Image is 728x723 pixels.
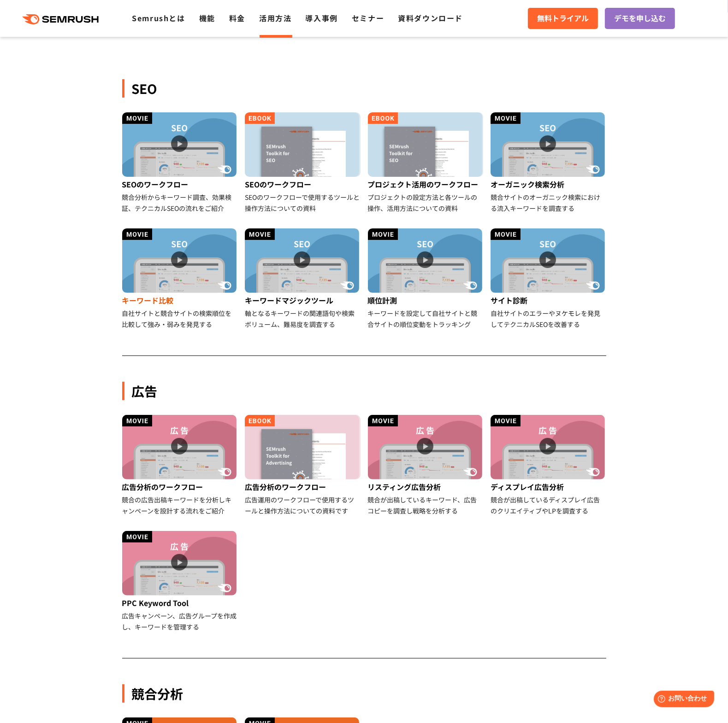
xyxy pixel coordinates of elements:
a: キーワードマジックツール 軸となるキーワードの関連語句や検索ボリューム、難易度を調査する [245,228,361,330]
a: PPC Keyword Tool 広告キャンペーン、広告グループを作成し、キーワードを管理する [122,531,238,632]
div: 競合分析からキーワード調査、効果検証、テクニカルSEOの流れをご紹介 [122,192,238,214]
div: SEOのワークフロー [245,177,361,192]
a: 資料ダウンロード [398,12,463,23]
div: 広告 [122,382,606,400]
div: リスティング広告分析 [368,479,484,494]
div: キーワード比較 [122,293,238,308]
div: 広告キャンペーン、広告グループを作成し、キーワードを管理する [122,610,238,632]
span: デモを申し込む [614,12,666,24]
a: リスティング広告分析 競合が出稿しているキーワード、広告コピーを調査し戦略を分析する [368,415,484,516]
div: 競合が出稿しているディスプレイ広告のクリエイティブやLPを調査する [491,494,606,516]
div: プロジェクト活用のワークフロー [368,177,484,192]
div: 軸となるキーワードの関連語句や検索ボリューム、難易度を調査する [245,308,361,330]
div: オーガニック検索分析 [491,177,606,192]
a: SEOのワークフロー 競合分析からキーワード調査、効果検証、テクニカルSEOの流れをご紹介 [122,112,238,214]
div: SEO [122,79,606,98]
div: 広告運用のワークフローで使用するツールと操作方法についての資料です [245,494,361,516]
a: 機能 [199,12,215,23]
div: サイト診断 [491,293,606,308]
div: 順位計測 [368,293,484,308]
div: 競合が出稿しているキーワード、広告コピーを調査し戦略を分析する [368,494,484,516]
div: プロジェクトの設定方法と各ツールの操作、活用方法についての資料 [368,192,484,214]
a: プロジェクト活用のワークフロー プロジェクトの設定方法と各ツールの操作、活用方法についての資料 [368,112,484,214]
a: 無料トライアル [528,8,598,29]
a: SEOのワークフロー SEOのワークフローで使用するツールと操作方法についての資料 [245,112,361,214]
span: 無料トライアル [537,12,589,24]
a: 活用方法 [259,12,291,23]
div: キーワードを設定して自社サイトと競合サイトの順位変動をトラッキング [368,308,484,330]
a: 広告分析のワークフロー 広告運用のワークフローで使用するツールと操作方法についての資料です [245,415,361,516]
a: キーワード比較 自社サイトと競合サイトの検索順位を比較して強み・弱みを発見する [122,228,238,330]
div: SEOのワークフロー [122,177,238,192]
a: 料金 [229,12,245,23]
div: 自社サイトのエラーやヌケモレを発見してテクニカルSEOを改善する [491,308,606,330]
a: オーガニック検索分析 競合サイトのオーガニック検索における流入キーワードを調査する [491,112,606,214]
a: 導入事例 [306,12,338,23]
a: 広告分析のワークフロー 競合の広告出稿キーワードを分析しキャンペーンを設計する流れをご紹介 [122,415,238,516]
div: 競合サイトのオーガニック検索における流入キーワードを調査する [491,192,606,214]
a: Semrushとは [132,12,185,23]
div: ディスプレイ広告分析 [491,479,606,494]
div: 競合分析 [122,684,606,703]
iframe: Help widget launcher [646,687,718,713]
div: PPC Keyword Tool [122,595,238,610]
a: セミナー [352,12,384,23]
div: 広告分析のワークフロー [245,479,361,494]
div: キーワードマジックツール [245,293,361,308]
a: サイト診断 自社サイトのエラーやヌケモレを発見してテクニカルSEOを改善する [491,228,606,330]
a: デモを申し込む [605,8,675,29]
div: SEOのワークフローで使用するツールと操作方法についての資料 [245,192,361,214]
div: 競合の広告出稿キーワードを分析しキャンペーンを設計する流れをご紹介 [122,494,238,516]
div: 自社サイトと競合サイトの検索順位を比較して強み・弱みを発見する [122,308,238,330]
div: 広告分析のワークフロー [122,479,238,494]
a: ディスプレイ広告分析 競合が出稿しているディスプレイ広告のクリエイティブやLPを調査する [491,415,606,516]
a: 順位計測 キーワードを設定して自社サイトと競合サイトの順位変動をトラッキング [368,228,484,330]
